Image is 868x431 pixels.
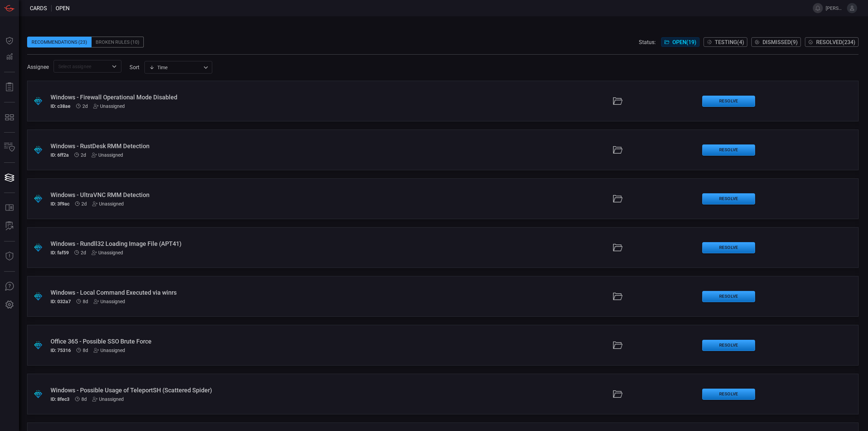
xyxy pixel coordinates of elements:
span: Oct 05, 2025 9:03 AM [81,250,86,255]
button: Preferences [1,297,18,313]
button: Resolve [702,340,755,351]
span: Assignee [27,64,49,70]
div: Windows - Local Command Executed via winrs [51,289,374,296]
h5: ID: 75316 [51,348,71,353]
button: Open [110,62,119,71]
div: Unassigned [93,103,125,109]
h5: ID: 3f9ac [51,201,70,207]
div: Time [149,64,201,71]
div: Unassigned [92,201,124,207]
h5: ID: faf59 [51,250,69,255]
span: open [56,5,70,12]
div: Windows - Firewall Operational Mode Disabled [51,94,374,101]
button: Cards [1,170,18,186]
span: Oct 05, 2025 9:05 AM [82,103,88,109]
div: Windows - Rundll32 Loading Image File (APT41) [51,240,374,247]
button: Dismissed(9) [751,37,801,47]
h5: ID: 6ff2a [51,152,69,158]
div: Windows - Possible Usage of TeleportSH (Scattered Spider) [51,387,374,394]
div: Broken Rules (10) [92,37,144,47]
button: Resolve [702,242,755,253]
div: Unassigned [92,396,124,402]
span: Status: [639,39,656,45]
button: Resolve [702,193,755,204]
button: Resolved(234) [805,37,859,47]
div: Unassigned [92,250,123,255]
div: Unassigned [94,348,125,353]
button: Resolve [702,96,755,107]
span: Oct 05, 2025 9:03 AM [81,201,87,207]
span: Sep 29, 2025 5:26 AM [83,348,88,353]
button: Reports [1,79,18,95]
button: Resolve [702,144,755,156]
span: Oct 05, 2025 9:05 AM [81,152,86,158]
div: Office 365 - Possible SSO Brute Force [51,338,374,345]
label: sort [130,64,139,71]
button: Dashboard [1,33,18,49]
input: Select assignee [56,62,108,71]
button: Open(19) [661,37,699,47]
span: [PERSON_NAME].[PERSON_NAME] [826,5,844,11]
h5: ID: 032a7 [51,299,71,304]
span: Sep 29, 2025 5:22 AM [81,396,87,402]
span: Resolved ( 234 ) [816,39,855,45]
div: Unassigned [92,152,123,158]
button: Ask Us A Question [1,278,18,295]
div: Windows - UltraVNC RMM Detection [51,191,374,198]
h5: ID: 8fec3 [51,396,70,402]
button: Resolve [702,389,755,400]
button: Testing(4) [704,37,747,47]
div: Windows - RustDesk RMM Detection [51,142,374,150]
button: ALERT ANALYSIS [1,218,18,234]
span: Dismissed ( 9 ) [763,39,798,45]
button: Threat Intelligence [1,248,18,265]
button: Rule Catalog [1,200,18,216]
button: Resolve [702,291,755,302]
button: MITRE - Detection Posture [1,109,18,125]
div: Unassigned [94,299,125,304]
h5: ID: c38ae [51,103,71,109]
span: Sep 29, 2025 5:26 AM [83,299,88,304]
span: Open ( 19 ) [672,39,696,45]
div: Recommendations (23) [27,37,92,47]
span: Testing ( 4 ) [715,39,744,45]
span: Cards [30,5,47,12]
button: Inventory [1,139,18,156]
button: Detections [1,49,18,65]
